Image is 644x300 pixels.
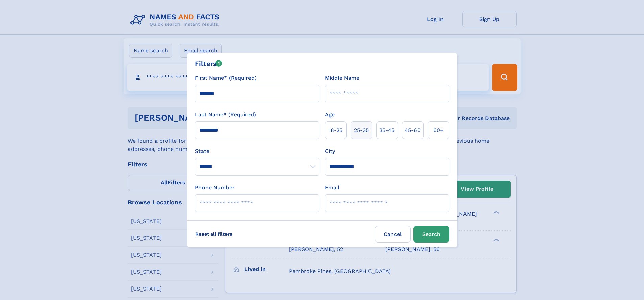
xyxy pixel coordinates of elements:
[195,59,222,69] div: Filters
[325,111,335,119] label: Age
[329,126,342,134] span: 18‑25
[325,74,359,82] label: Middle Name
[195,184,235,192] label: Phone Number
[191,226,237,242] label: Reset all filters
[433,126,444,134] span: 60+
[354,126,369,134] span: 25‑35
[325,147,335,155] label: City
[325,184,339,192] label: Email
[375,226,411,243] label: Cancel
[195,74,257,82] label: First Name* (Required)
[405,126,421,134] span: 45‑60
[195,147,319,155] label: State
[413,226,449,243] button: Search
[379,126,395,134] span: 35‑45
[195,111,256,119] label: Last Name* (Required)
